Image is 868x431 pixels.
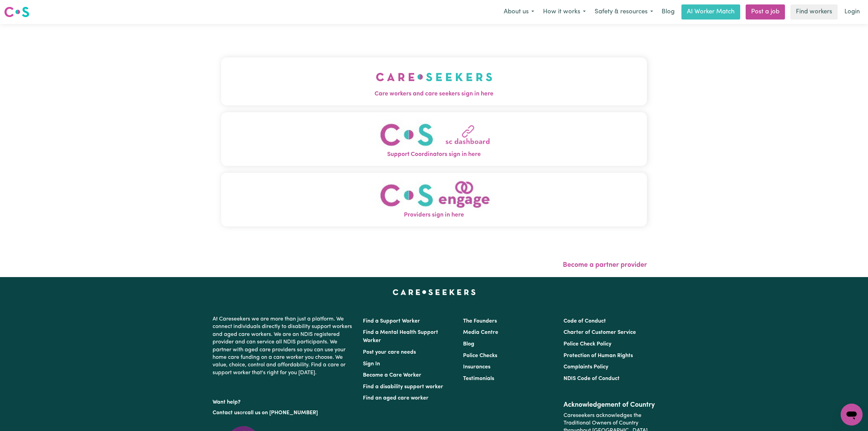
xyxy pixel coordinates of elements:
a: Careseekers logo [4,4,29,20]
a: Find a Mental Health Support Worker [363,330,438,343]
h2: Acknowledgement of Country [564,401,655,409]
span: Care workers and care seekers sign in here [221,90,647,99]
a: Contact us [213,410,240,416]
p: At Careseekers we are more than just a platform. We connect individuals directly to disability su... [213,313,355,379]
a: Code of Conduct [564,318,606,324]
a: Find workers [790,4,838,19]
a: call us on [PHONE_NUMBER] [245,410,318,416]
a: NDIS Code of Conduct [564,376,620,381]
span: Support Coordinators sign in here [221,150,647,159]
a: Complaints Policy [564,364,608,370]
a: Become a partner provider [563,262,647,269]
a: Blog [463,341,474,347]
a: Insurances [463,364,490,370]
a: Find an aged care worker [363,395,429,401]
a: Careseekers home page [393,289,476,295]
a: Protection of Human Rights [564,353,633,358]
a: Post a job [746,4,785,19]
p: or [213,406,355,419]
a: Blog [657,4,679,19]
iframe: Button to launch messaging window [841,404,863,426]
a: Police Checks [463,353,497,358]
button: About us [499,5,539,19]
a: The Founders [463,318,497,324]
p: Want help? [213,396,355,406]
a: Sign In [363,361,380,367]
a: Police Check Policy [564,341,611,347]
a: Become a Care Worker [363,373,421,378]
a: Charter of Customer Service [564,330,636,335]
a: Post your care needs [363,350,416,355]
a: Find a Support Worker [363,318,420,324]
span: Providers sign in here [221,211,647,220]
button: Safety & resources [590,5,657,19]
a: Find a disability support worker [363,384,443,390]
button: Support Coordinators sign in here [221,112,647,166]
a: Login [840,4,864,19]
button: How it works [539,5,590,19]
button: Care workers and care seekers sign in here [221,57,647,105]
a: Testimonials [463,376,494,381]
button: Providers sign in here [221,173,647,226]
a: Media Centre [463,330,498,335]
a: AI Worker Match [681,4,740,19]
img: Careseekers logo [4,6,29,18]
